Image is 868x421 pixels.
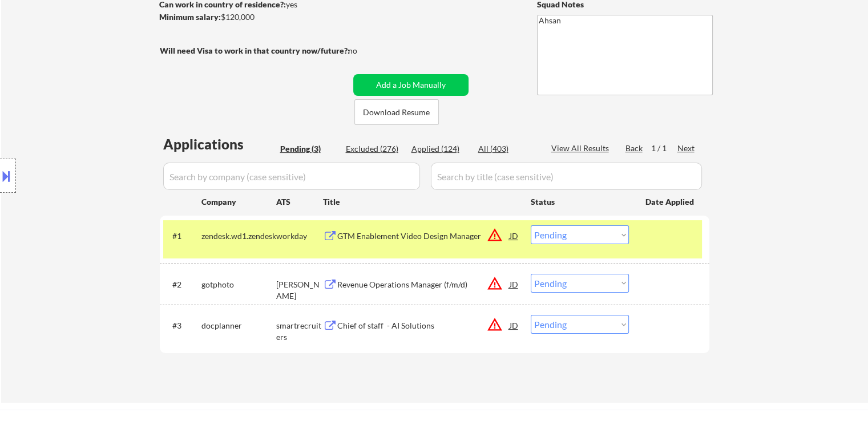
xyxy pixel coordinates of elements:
div: Excluded (276) [346,143,403,155]
div: Back [625,143,644,154]
div: Date Applied [645,196,696,208]
div: #2 [172,279,192,290]
button: warning_amber [487,317,503,333]
div: Pending (3) [280,143,337,155]
div: All (403) [478,143,535,155]
div: Revenue Operations Manager (f/m/d) [337,279,510,290]
input: Search by company (case sensitive) [163,163,420,190]
div: JD [508,274,520,294]
div: workday [276,230,323,242]
div: ATS [276,196,323,208]
div: no [348,45,381,56]
div: 1 / 1 [651,143,677,154]
div: docplanner [201,320,276,331]
div: Applications [163,137,276,151]
div: GTM Enablement Video Design Manager [337,230,510,242]
div: #3 [172,320,192,331]
div: smartrecruiters [276,320,323,342]
div: Next [677,143,696,154]
div: [PERSON_NAME] [276,279,323,301]
div: gotphoto [201,279,276,290]
button: warning_amber [487,227,503,243]
div: Chief of staff - AI Solutions [337,320,510,331]
div: Title [323,196,520,208]
button: Download Resume [354,99,439,125]
div: JD [508,225,520,246]
div: zendesk.wd1.zendesk [201,230,276,242]
div: $120,000 [159,11,349,23]
div: Company [201,196,276,208]
strong: Minimum salary: [159,12,221,22]
strong: Will need Visa to work in that country now/future?: [160,46,350,55]
div: Applied (124) [411,143,469,155]
input: Search by title (case sensitive) [431,163,702,190]
div: Status [531,191,629,212]
div: JD [508,315,520,335]
div: View All Results [551,143,612,154]
button: warning_amber [487,276,503,292]
button: Add a Job Manually [353,74,469,96]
